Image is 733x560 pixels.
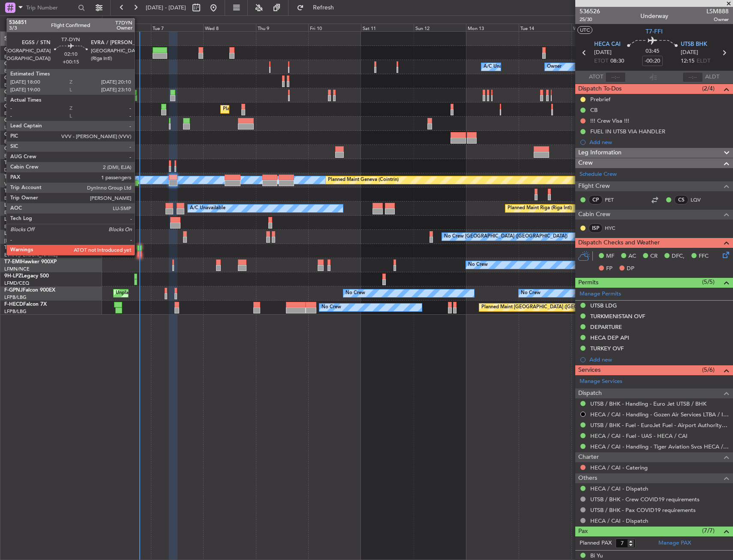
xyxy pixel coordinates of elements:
[4,189,22,194] span: T7-LZZI
[146,4,186,12] span: [DATE] - [DATE]
[4,118,23,123] span: G-SPCY
[578,388,602,398] span: Dispatch
[571,24,624,31] div: Wed 15
[4,238,55,244] a: [PERSON_NAME]/QSA
[580,7,600,16] span: 536526
[578,238,660,248] span: Dispatch Checks and Weather
[4,146,25,151] span: G-VNOR
[414,24,466,31] div: Sun 12
[468,259,488,271] div: No Crew
[589,356,729,363] div: Add new
[4,288,23,293] span: F-GPNJ
[578,210,610,220] span: Cabin Crew
[691,196,710,204] a: LQV
[590,485,648,492] a: HECA / CAI - Dispatch
[589,195,603,205] div: CP
[4,203,50,208] a: LX-TROLegacy 650
[580,170,617,179] a: Schedule Crew
[4,302,23,307] span: F-HECD
[4,160,56,166] a: T7-N1960Legacy 650
[4,203,23,208] span: LX-TRO
[578,181,610,191] span: Flight Crew
[4,231,24,236] span: LX-AOA
[4,54,30,60] a: EGGW/LTN
[605,72,626,82] input: --:--
[4,104,24,109] span: G-JAGA
[223,103,358,116] div: Planned Maint [GEOGRAPHIC_DATA] ([GEOGRAPHIC_DATA])
[4,61,24,66] span: G-GAAL
[590,345,624,352] div: TURKEY OVF
[4,266,30,272] a: LFMN/NCE
[628,252,636,261] span: AC
[590,128,665,135] div: FUEL IN UTSB VIA HANDLER
[151,24,204,31] div: Tue 7
[190,202,225,215] div: A/C Unavailable
[4,146,62,151] a: G-VNORChallenger 650
[547,60,562,73] div: Owner
[444,230,568,243] div: No Crew [GEOGRAPHIC_DATA] ([GEOGRAPHIC_DATA])
[481,301,616,314] div: Planned Maint [GEOGRAPHIC_DATA] ([GEOGRAPHIC_DATA])
[4,195,27,202] a: EGLF/FAB
[4,132,53,137] a: G-ENRGPraetor 600
[4,47,55,52] a: G-FOMOGlobal 6000
[594,48,612,57] span: [DATE]
[306,5,342,11] span: Refresh
[26,1,75,14] input: Trip Number
[4,110,30,117] a: EGGW/LTN
[361,24,414,31] div: Sat 11
[605,196,624,204] a: PET
[328,174,399,187] div: Planned Maint Geneva (Cointrin)
[646,27,663,36] span: T7-FFI
[4,181,30,187] a: VHHH/HKG
[577,26,592,34] button: UTC
[256,24,309,31] div: Thu 9
[590,96,610,103] div: Prebrief
[345,287,365,300] div: No Crew
[4,308,27,315] a: LFPB/LBG
[4,167,31,173] a: DNMM/LOS
[590,106,598,114] div: CB
[4,61,75,66] a: G-GAALCessna Citation XLS+
[627,265,634,273] span: DP
[9,17,93,30] button: Only With Activity
[606,252,614,261] span: MF
[484,60,519,73] div: A/C Unavailable
[578,158,593,168] span: Crew
[4,118,50,123] a: G-SPCYLegacy 650
[4,153,27,159] a: EGLF/FAB
[589,138,729,146] div: Add new
[4,104,54,109] a: G-JAGAPhenom 300
[590,411,729,418] a: HECA / CAI - Handling - Gozen Air Services LTBA / ISL
[466,24,519,31] div: Mon 13
[4,274,21,279] span: 9H-LPZ
[590,517,648,524] a: HECA / CAI - Dispatch
[4,175,43,180] a: T7-FFIFalcon 7X
[4,68,30,74] a: EGGW/LTN
[4,288,55,293] a: F-GPNJFalcon 900EX
[681,40,707,49] span: UTSB BHK
[702,84,715,93] span: (2/4)
[4,189,51,194] a: T7-LZZIPraetor 600
[104,17,118,24] div: [DATE]
[4,160,28,166] span: T7-N1960
[308,24,361,31] div: Fri 10
[699,252,709,261] span: FFC
[605,224,624,232] a: HYC
[646,47,659,56] span: 03:45
[606,265,613,273] span: FP
[640,12,668,21] div: Underway
[590,443,729,450] a: HECA / CAI - Handling - Tiger Aviation Svcs HECA / CAI
[116,287,257,300] div: Unplanned Maint [GEOGRAPHIC_DATA] ([GEOGRAPHIC_DATA])
[702,526,715,535] span: (7/7)
[293,1,344,15] button: Refresh
[590,400,706,407] a: UTSB / BHK - Handling - Euro Jet UTSB / BHK
[4,90,54,95] a: G-SIRSCitation Excel
[650,252,658,261] span: CR
[590,422,729,429] a: UTSB / BHK - Fuel - EuroJet Fuel - Airport Authority - UTSB / BHK
[580,290,621,298] a: Manage Permits
[4,75,75,81] a: G-GARECessna Citation XLS+
[4,82,30,88] a: EGNR/CEG
[697,57,710,66] span: ELDT
[578,527,588,536] span: Pax
[4,245,24,250] span: T7-DYN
